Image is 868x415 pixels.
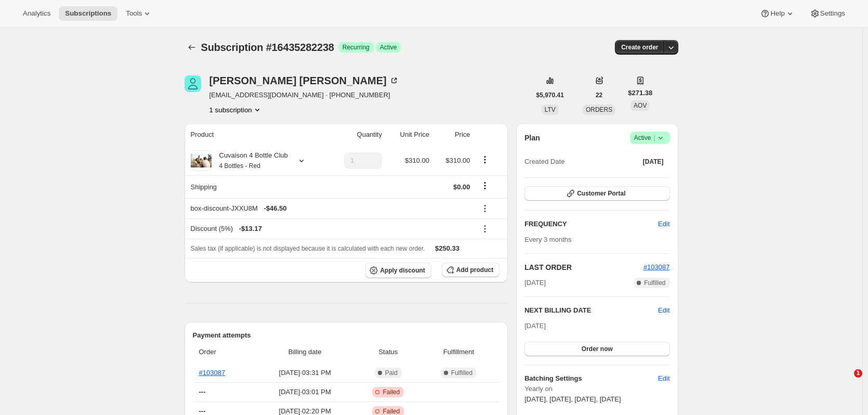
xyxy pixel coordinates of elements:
th: Product [185,123,326,146]
span: Edit [658,373,669,384]
span: | [653,134,655,142]
span: Create order [621,43,658,51]
button: Apply discount [365,263,431,278]
span: [DATE] · 03:31 PM [257,368,352,378]
span: [DATE] · 03:01 PM [257,387,352,397]
span: [DATE] [524,322,546,330]
button: Tools [120,6,159,21]
th: Order [193,341,255,364]
span: [DATE], [DATE], [DATE], [DATE] [524,395,621,403]
span: Active [380,43,397,51]
span: Carrie Stewart [185,75,201,92]
span: - $13.17 [239,224,262,234]
button: Add product [442,263,499,277]
span: Analytics [23,9,50,18]
button: Settings [804,6,851,21]
span: [EMAIL_ADDRESS][DOMAIN_NAME] · [PHONE_NUMBER] [209,90,399,100]
span: - $46.50 [264,203,286,214]
span: Help [770,9,784,18]
span: $310.00 [446,157,470,164]
div: box-discount-JXXU8M [191,203,470,214]
span: Fulfilled [644,279,665,287]
button: Shipping actions [477,180,493,191]
h6: Batching Settings [524,373,658,384]
button: 22 [589,88,609,102]
iframe: Intercom live chat [833,369,858,394]
span: Edit [658,219,669,229]
a: #103087 [199,369,226,377]
span: Recurring [343,43,370,51]
span: Failed [383,388,400,396]
button: #103087 [643,262,670,273]
span: [DATE] [643,158,664,166]
span: 22 [596,91,602,99]
button: Customer Portal [524,186,669,201]
button: Subscriptions [185,40,199,55]
span: Yearly on [524,384,669,394]
span: Billing date [257,347,352,357]
span: ORDERS [586,106,612,113]
span: LTV [545,106,556,113]
th: Shipping [185,175,326,198]
span: [DATE] [524,278,546,288]
div: [PERSON_NAME] [PERSON_NAME] [209,75,399,86]
span: Customer Portal [577,189,625,198]
span: Created Date [524,157,564,167]
button: $5,970.41 [530,88,570,102]
h2: NEXT BILLING DATE [524,305,658,316]
h2: Payment attempts [193,330,500,341]
span: Fulfillment [424,347,493,357]
span: Every 3 months [524,236,571,243]
th: Price [432,123,474,146]
h2: FREQUENCY [524,219,658,229]
button: Help [754,6,801,21]
button: Product actions [209,105,262,115]
span: Subscription #16435282238 [201,42,334,53]
h2: LAST ORDER [524,262,643,273]
button: Order now [524,342,669,356]
span: Order now [582,345,613,353]
span: Tools [126,9,142,18]
span: Sales tax (if applicable) is not displayed because it is calculated with each new order. [191,245,425,252]
span: --- [199,388,206,396]
span: $5,970.41 [536,91,564,99]
button: Subscriptions [59,6,117,21]
span: --- [199,407,206,415]
th: Quantity [326,123,385,146]
button: Analytics [17,6,57,21]
span: $0.00 [453,183,470,191]
span: $310.00 [405,157,429,164]
button: [DATE] [637,154,670,169]
div: Cuvaison 4 Bottle Club [212,150,288,171]
button: Edit [652,216,676,232]
span: Settings [820,9,845,18]
div: Discount (5%) [191,224,470,234]
span: 1 [854,369,862,378]
span: $250.33 [435,244,459,252]
span: Subscriptions [65,9,111,18]
span: Apply discount [380,266,425,275]
span: Paid [385,369,398,377]
a: #103087 [643,263,670,271]
span: Active [634,133,666,143]
span: Add product [456,266,493,274]
small: 4 Bottles - Red [219,162,260,170]
span: $271.38 [628,88,652,98]
span: Fulfilled [451,369,472,377]
span: AOV [634,102,647,109]
button: Edit [658,305,669,316]
button: Product actions [477,154,493,165]
th: Unit Price [385,123,432,146]
span: Status [359,347,418,357]
button: Create order [615,40,664,55]
h2: Plan [524,133,540,143]
button: Edit [652,370,676,387]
